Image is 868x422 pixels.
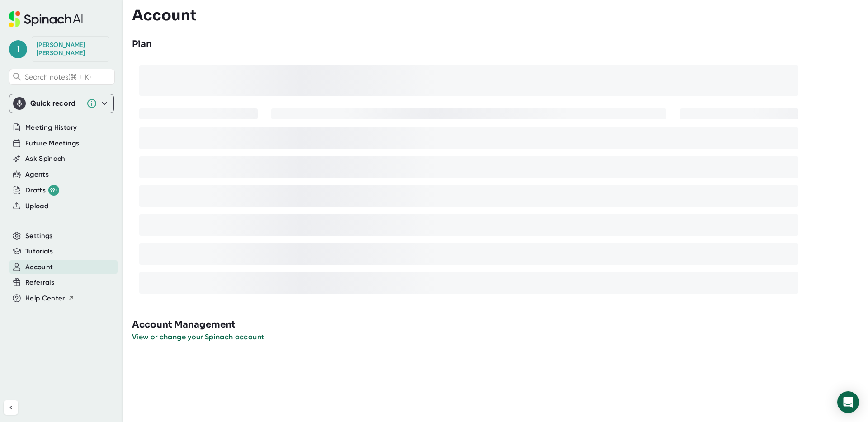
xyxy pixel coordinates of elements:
span: i [9,40,27,58]
button: Meeting History [25,122,77,133]
button: Help Center [25,293,75,304]
div: 99+ [48,185,59,196]
button: Referrals [25,277,54,288]
div: Quick record [13,94,110,113]
button: Collapse sidebar [4,400,18,415]
span: Help Center [25,293,65,304]
button: Upload [25,201,48,211]
div: Open Intercom Messenger [837,391,859,413]
button: Settings [25,231,53,241]
button: Future Meetings [25,138,79,149]
button: Account [25,262,53,272]
div: Drafts [25,185,59,196]
span: View or change your Spinach account [132,333,264,341]
button: Ask Spinach [25,154,66,164]
button: View or change your Spinach account [132,332,264,342]
button: Drafts 99+ [25,185,59,196]
h3: Account Management [132,318,868,332]
div: Quick record [30,99,82,108]
button: Tutorials [25,246,53,257]
span: Search notes (⌘ + K) [25,73,112,81]
div: Ivan Tadic [37,41,104,57]
button: Agents [25,169,49,180]
h3: Plan [132,38,152,51]
h3: Account [132,7,197,24]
